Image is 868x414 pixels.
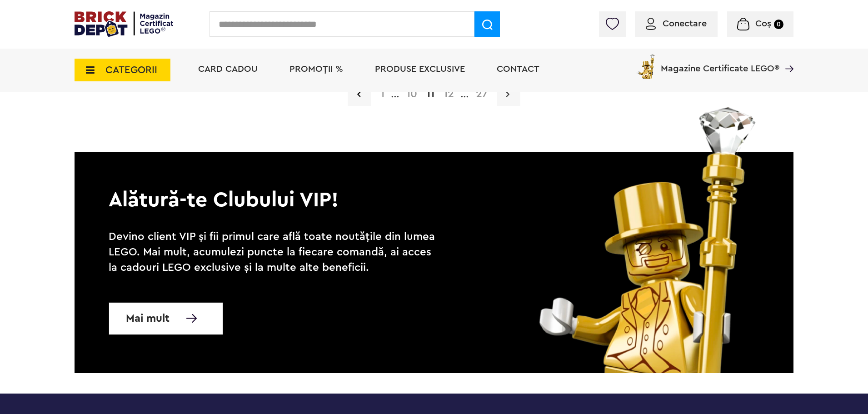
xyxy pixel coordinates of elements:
[126,314,170,323] span: Mai mult
[459,92,471,98] span: ...
[109,302,223,335] a: Mai mult
[186,314,197,323] img: Mai multe informatii
[779,52,793,61] a: Magazine Certificate LEGO®
[422,89,439,100] strong: 11
[497,82,520,106] a: Pagina urmatoare
[348,82,371,106] a: Pagina precedenta
[105,65,157,75] span: CATEGORII
[755,19,771,28] span: Coș
[109,229,440,275] p: Devino client VIP și fii primul care află toate noutățile din lumea LEGO. Mai mult, acumulezi pun...
[646,19,707,28] a: Conectare
[375,65,465,74] a: Produse exclusive
[471,89,492,100] a: 27
[774,20,783,29] small: 0
[497,65,539,74] a: Contact
[389,92,402,98] span: ...
[289,65,343,74] a: PROMOȚII %
[661,52,779,73] span: Magazine Certificate LEGO®
[376,89,389,100] a: 1
[198,65,258,74] a: Card Cadou
[663,19,707,28] span: Conectare
[523,106,780,373] img: vip_page_image
[402,89,422,100] a: 10
[439,89,459,100] a: 12
[75,152,793,214] p: Alătură-te Clubului VIP!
